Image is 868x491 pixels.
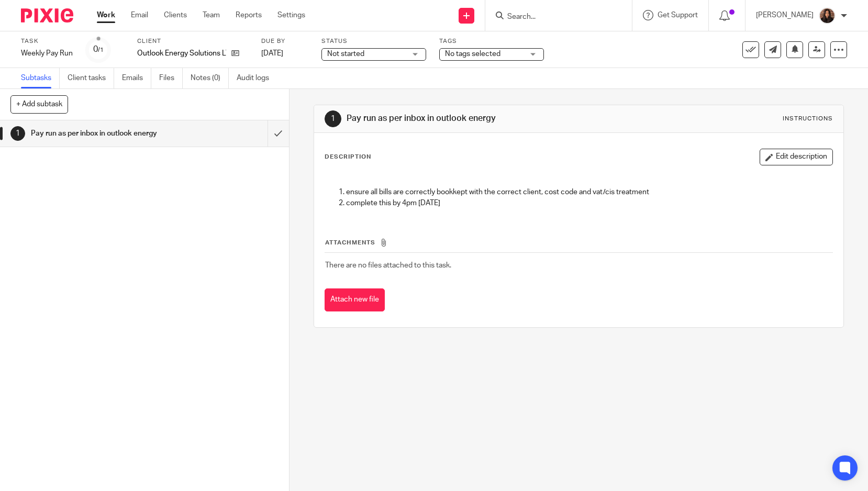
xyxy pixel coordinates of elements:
[760,149,833,165] button: Edit description
[21,48,73,59] div: Weekly Pay Run
[261,37,308,46] label: Due by
[445,50,500,58] span: No tags selected
[756,10,814,20] p: [PERSON_NAME]
[10,126,25,141] div: 1
[237,68,277,88] a: Audit logs
[98,47,104,53] small: /1
[783,115,833,123] div: Instructions
[191,68,229,88] a: Notes (0)
[325,153,371,161] p: Description
[10,95,68,113] button: + Add subtask
[346,187,832,197] p: ensure all bills are correctly bookkept with the correct client, cost code and vat/cis treatment
[346,198,832,208] p: complete this by 4pm [DATE]
[21,37,73,46] label: Task
[819,7,836,24] img: Headshot.jpg
[325,288,385,312] button: Attach new file
[31,126,182,141] h1: Pay run as per inbox in outlook energy
[327,50,364,58] span: Not started
[261,50,283,57] span: [DATE]
[164,10,187,20] a: Clients
[325,262,451,269] span: There are no files attached to this task.
[347,113,601,124] h1: Pay run as per inbox in outlook energy
[203,10,220,20] a: Team
[21,68,60,88] a: Subtasks
[658,12,698,19] span: Get Support
[93,43,104,55] div: 0
[131,10,148,20] a: Email
[137,37,248,46] label: Client
[325,110,341,127] div: 1
[236,10,262,20] a: Reports
[439,37,544,46] label: Tags
[97,10,115,20] a: Work
[325,240,375,246] span: Attachments
[21,8,73,23] img: Pixie
[506,13,600,22] input: Search
[159,68,183,88] a: Files
[122,68,151,88] a: Emails
[277,10,305,20] a: Settings
[68,68,114,88] a: Client tasks
[137,48,226,59] p: Outlook Energy Solutions LTD
[321,37,426,46] label: Status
